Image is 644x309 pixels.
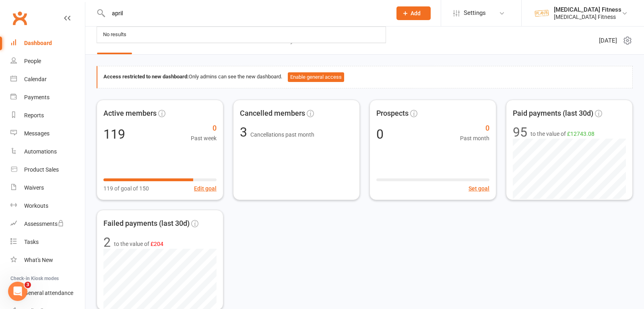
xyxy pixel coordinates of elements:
[24,76,47,82] div: Calendar
[10,88,85,106] a: Payments
[554,13,621,20] div: [MEDICAL_DATA] Fitness
[10,197,85,215] a: Workouts
[10,143,85,161] a: Automations
[10,284,85,302] a: General attendance kiosk mode
[376,108,409,119] span: Prospects
[10,179,85,197] a: Waivers
[411,10,421,16] span: Add
[8,282,27,301] iframe: Intercom live chat
[10,251,85,269] a: What's New
[191,134,217,143] span: Past week
[24,184,44,191] div: Waivers
[469,184,489,193] button: Set goal
[103,74,189,80] strong: Access restricted to new dashboard:
[24,148,57,155] div: Automations
[513,108,593,119] span: Paid payments (last 30d)
[288,72,344,82] button: Enable general access
[24,257,53,263] div: What's New
[24,112,44,119] div: Reports
[376,128,384,141] div: 0
[10,125,85,143] a: Messages
[240,108,305,119] span: Cancelled members
[554,6,621,13] div: [MEDICAL_DATA] Fitness
[103,184,149,193] span: 119 of goal of 150
[10,161,85,179] a: Product Sales
[101,29,129,41] div: No results
[24,239,39,245] div: Tasks
[151,241,163,247] span: £204
[103,128,125,141] div: 119
[10,34,85,52] a: Dashboard
[460,123,489,134] span: 0
[103,72,626,82] div: Only admins can see the new dashboard.
[250,131,314,138] span: Cancellations past month
[534,5,550,21] img: thumb_image1569280052.png
[24,166,59,173] div: Product Sales
[460,134,489,143] span: Past month
[396,6,431,20] button: Add
[103,218,190,229] span: Failed payments (last 30d)
[24,94,50,100] div: Payments
[513,126,527,139] div: 95
[567,131,594,137] span: £12743.08
[103,108,157,119] span: Active members
[530,129,594,138] span: to the value of
[10,215,85,233] a: Assessments
[191,123,217,134] span: 0
[10,70,85,88] a: Calendar
[25,282,31,288] span: 3
[24,130,50,137] div: Messages
[114,239,163,248] span: to the value of
[24,290,73,296] div: General attendance
[464,4,486,22] span: Settings
[240,125,250,140] span: 3
[24,58,41,64] div: People
[194,184,217,193] button: Edit goal
[24,203,48,209] div: Workouts
[10,106,85,125] a: Reports
[24,221,64,227] div: Assessments
[10,52,85,70] a: People
[106,8,386,19] input: Search...
[103,236,111,249] div: 2
[599,36,617,45] span: [DATE]
[10,8,30,28] a: Clubworx
[24,40,52,46] div: Dashboard
[10,233,85,251] a: Tasks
